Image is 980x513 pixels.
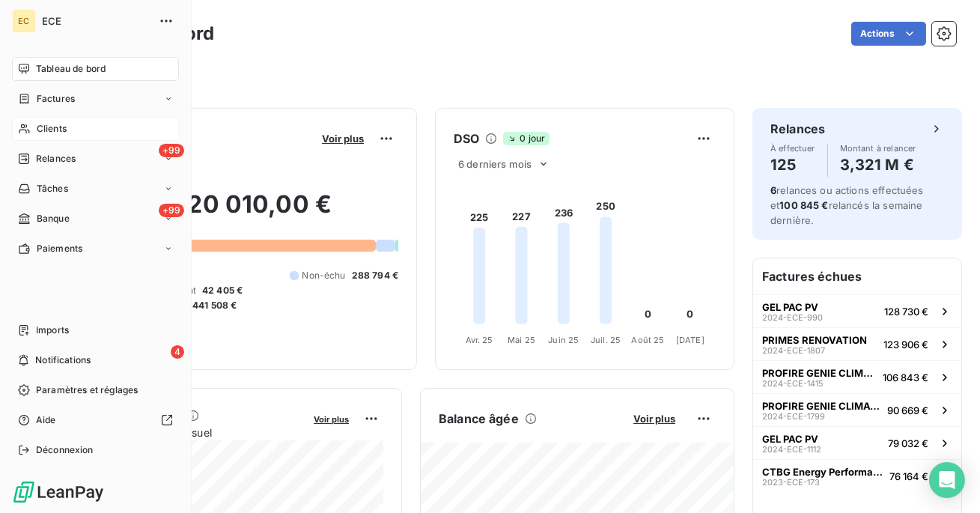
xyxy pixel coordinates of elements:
span: PROFIRE GENIE CLIMATIQUE [762,367,877,379]
span: À effectuer [770,144,815,153]
h4: 125 [770,153,815,177]
tspan: [DATE] [676,335,704,345]
span: 128 730 € [884,306,928,318]
h6: Relances [770,120,825,138]
span: 90 669 € [887,404,928,416]
span: 0 jour [503,132,550,145]
span: Clients [37,122,67,136]
span: Chiffre d'affaires mensuel [85,425,303,440]
tspan: Avr. 25 [466,335,493,345]
button: Voir plus [317,132,368,145]
span: relances ou actions effectuées et relancés la semaine dernière. [770,184,924,226]
span: 42 405 € [202,284,243,297]
span: 6 [770,184,776,196]
span: 100 845 € [779,199,828,211]
span: PRIMES RENOVATION [762,334,867,346]
tspan: Août 25 [631,335,664,345]
span: 288 794 € [352,269,398,282]
button: PRIMES RENOVATION2024-ECE-1807123 906 € [753,327,961,360]
span: Montant à relancer [840,144,916,153]
span: Tableau de bord [36,62,106,76]
span: +99 [159,204,184,217]
img: Logo LeanPay [12,480,105,504]
span: CTBG Energy Performance [762,466,883,478]
span: Notifications [35,353,91,367]
div: Open Intercom Messenger [929,462,965,498]
span: Aide [36,413,56,427]
span: Voir plus [314,414,349,425]
span: 4 [171,345,184,359]
span: Non-échu [302,269,345,282]
button: GEL PAC PV2024-ECE-111279 032 € [753,426,961,459]
span: 106 843 € [883,371,928,383]
span: Voir plus [322,133,364,145]
span: 2024-ECE-1112 [762,445,821,454]
span: Tâches [37,182,68,195]
span: 2024-ECE-1415 [762,379,824,388]
tspan: Juil. 25 [591,335,621,345]
span: Imports [36,324,69,337]
span: 2024-ECE-1807 [762,346,825,355]
button: PROFIRE GENIE CLIMATIQUE2024-ECE-179990 669 € [753,393,961,426]
span: 2024-ECE-990 [762,313,823,322]
span: Paiements [37,242,82,255]
tspan: Mai 25 [508,335,535,345]
span: PROFIRE GENIE CLIMATIQUE [762,400,881,412]
span: Déconnexion [36,443,94,457]
span: Banque [37,212,70,225]
button: GEL PAC PV2024-ECE-990128 730 € [753,294,961,327]
span: Paramètres et réglages [36,383,138,397]
h4: 3,321 M € [840,153,916,177]
h6: Factures échues [753,258,961,294]
span: ECE [42,15,150,27]
span: +99 [159,144,184,157]
button: Voir plus [309,412,353,425]
span: Voir plus [633,413,675,425]
span: 123 906 € [883,339,928,350]
button: PROFIRE GENIE CLIMATIQUE2024-ECE-1415106 843 € [753,360,961,393]
a: Aide [12,408,179,432]
h2: 3 720 010,00 € [85,189,398,234]
button: Actions [851,22,926,46]
h6: Balance âgée [439,410,519,428]
button: CTBG Energy Performance2023-ECE-17376 164 € [753,459,961,492]
span: GEL PAC PV [762,433,818,445]
span: 6 derniers mois [458,158,532,170]
h6: DSO [454,130,479,148]
span: 2023-ECE-173 [762,478,820,487]
span: 2024-ECE-1799 [762,412,825,421]
span: -441 508 € [188,299,237,312]
span: Factures [37,92,75,106]
span: Relances [36,152,76,166]
span: 79 032 € [888,437,928,449]
button: Voir plus [629,412,680,425]
div: EC [12,9,36,33]
span: GEL PAC PV [762,301,818,313]
span: 76 164 € [889,470,928,482]
tspan: Juin 25 [548,335,579,345]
